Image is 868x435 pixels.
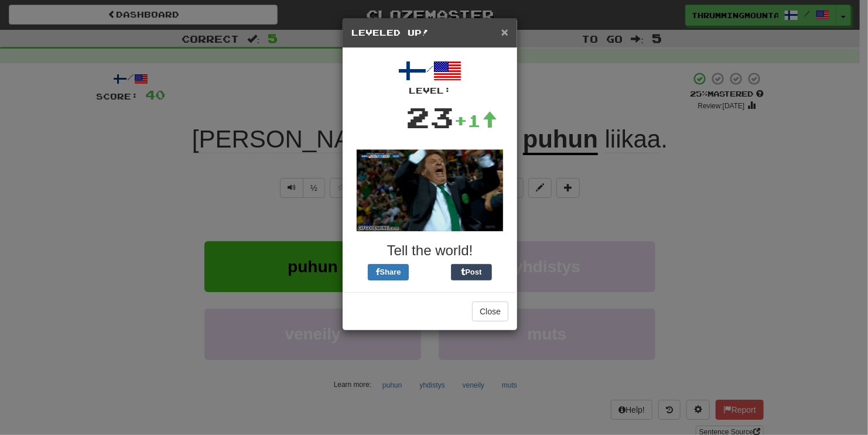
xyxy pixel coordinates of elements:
div: +1 [454,109,497,132]
img: soccer-coach-305de1daf777ce53eb89c6f6bc29008043040bc4dbfb934f710cb4871828419f.gif [357,149,503,231]
div: / [351,57,508,97]
button: Post [451,264,492,280]
h3: Tell the world! [351,243,508,258]
h5: Leveled Up! [351,27,508,39]
div: Level: [351,85,508,97]
iframe: X Post Button [409,264,451,280]
button: Share [368,264,409,280]
div: 23 [406,97,454,138]
span: × [501,25,508,39]
button: Close [472,302,508,321]
button: Close [501,26,508,38]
